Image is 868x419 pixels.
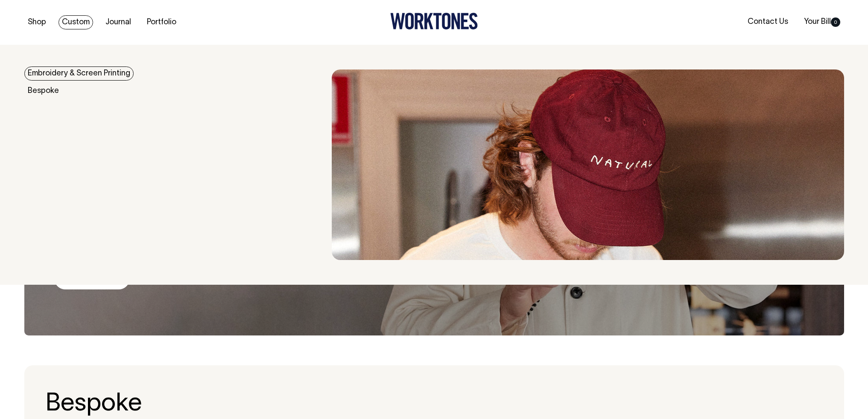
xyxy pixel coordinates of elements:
a: Shop [24,15,50,29]
a: Custom [58,15,93,29]
a: Journal [102,15,134,29]
a: Portfolio [143,15,180,29]
a: Bespoke [24,84,62,98]
a: Embroidery & Screen Printing [24,66,134,81]
h2: Bespoke [46,391,823,418]
img: embroidery & Screen Printing [332,69,844,260]
a: Contact Us [744,15,792,29]
span: 0 [831,17,840,27]
a: Your Bill0 [801,15,844,29]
